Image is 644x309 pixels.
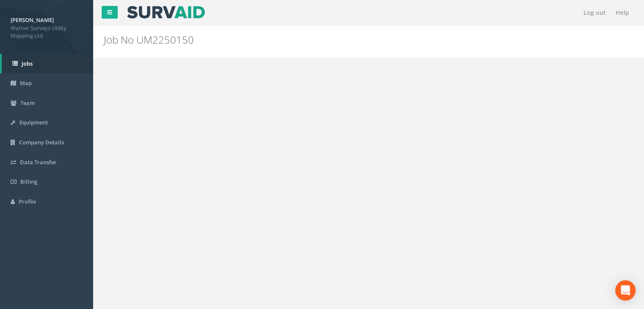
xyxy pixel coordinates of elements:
a: [PERSON_NAME] Warner Surveys Utility Mapping Ltd [11,14,83,40]
span: Map [20,79,32,87]
span: Billing [20,178,37,185]
img: job_detail_permit_to_dig.png [270,132,291,153]
a: Manhole [160,138,182,160]
label: Search: [526,230,625,243]
td: [DATE] [113,292,345,308]
h2: Job No UM2250150 [104,34,543,45]
td: [DATE] [113,278,345,293]
button: Refresh [112,74,145,88]
img: job_detail_pgm.png [121,132,142,153]
span: Warner Surveys Utility Mapping Ltd [11,24,83,40]
th: Number of Shift Reports: activate to sort column ascending [345,248,625,263]
td: 1 [345,278,625,293]
th: Dates: activate to sort column ascending [113,248,345,263]
input: Search: [547,230,625,243]
h2: Shift Reports [112,201,625,212]
img: job_detail_service_avoidance.png [213,132,234,153]
span: Company Details [19,138,64,146]
div: Open Intercom Messenger [615,280,636,301]
td: 2 [345,292,625,308]
td: [DATE] [113,262,345,278]
button: Delete [596,74,625,88]
h2: Asset Data [112,108,625,119]
p: Manhole [160,153,182,161]
span: Profile [19,198,36,205]
p: Service Avoidance [201,153,246,161]
label: Show entries [112,230,175,243]
button: Back to Job Numbers [146,74,220,88]
strong: [PERSON_NAME] [11,16,54,24]
p: Permit to Dig [264,153,297,161]
p: PGM [121,153,142,161]
span: Data Transfer [20,158,57,166]
td: 1 [345,262,625,278]
span: Jobs [22,60,33,67]
img: job_detail_manhole.png [161,132,182,153]
select: Showentries [126,230,158,243]
a: Jobs [2,54,93,74]
span: Team [20,99,35,107]
span: Equipment [19,119,48,126]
